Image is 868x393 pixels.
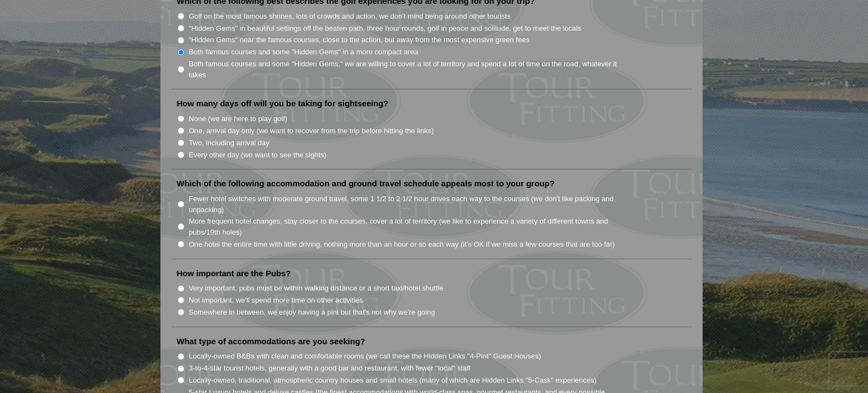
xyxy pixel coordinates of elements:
label: Which of the following accommodation and ground travel schedule appeals most to your group? [177,178,555,189]
label: Not important, we'll spend more time on other activities [189,295,363,306]
label: Two, including arrival day [189,138,269,149]
label: One hotel the entire time with little driving, nothing more than an hour or so each way (it’s OK ... [189,239,615,250]
label: Both famous courses and some "Hidden Gems," we are willing to cover a lot of territory and spend ... [189,59,629,80]
label: Locally-owned, traditional, atmospheric country houses and small hotels (many of which are Hidden... [189,375,597,386]
label: Locally-owned B&Bs with clean and comfortable rooms (we call these the Hidden Links "4-Pint" Gues... [189,351,541,362]
label: What type of accommodations are you seeking? [177,336,365,347]
label: None (we are here to play golf) [189,113,288,124]
label: 3-to-4-star tourist hotels, generally with a good bar and restaurant, with fewer "local" staff [189,363,471,374]
label: How important are the Pubs? [177,268,291,279]
label: Somewhere in between, we enjoy having a pint but that's not why we're going [189,307,435,318]
label: More frequent hotel changes, stay closer to the courses, cover a lot of territory (we like to exp... [189,216,629,237]
label: "Hidden Gems" near the famous courses, close to the action, but away from the most expensive gree... [189,35,530,45]
label: "Hidden Gems" in beautiful settings off the beaten path, three hour rounds, golf in peace and sol... [189,23,582,34]
label: Every other day (we want to see the sights) [189,150,326,161]
label: How many days off will you be taking for sightseeing? [177,98,389,109]
label: Very important, pubs must be within walking distance or a short taxi/hotel shuttle [189,283,444,294]
label: Fewer hotel switches with moderate ground travel, some 1 1/2 to 2 1/2 hour drives each way to the... [189,193,629,215]
label: Both famous courses and some "Hidden Gems" in a more compact area [189,47,418,58]
label: Golf on the most famous shrines, lots of crowds and action, we don't mind being around other tour... [189,11,511,22]
label: One, arrival day only (we want to recover from the trip before hitting the links) [189,126,434,136]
